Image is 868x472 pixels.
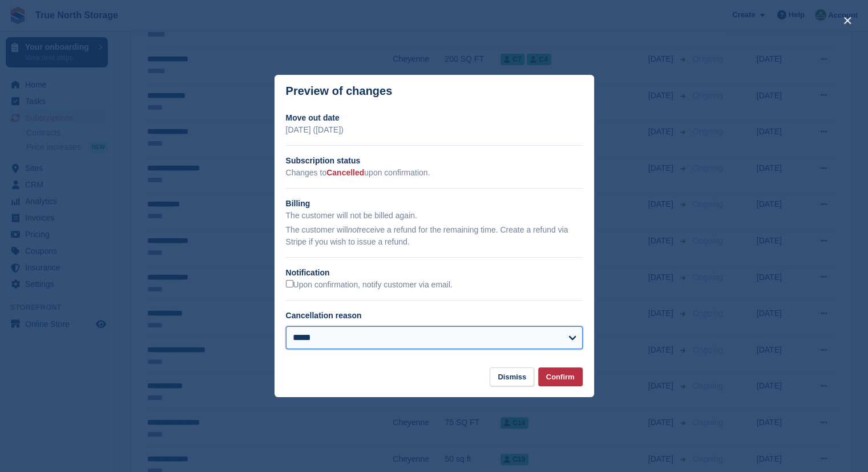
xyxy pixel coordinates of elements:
h2: Notification [286,267,583,279]
h2: Move out date [286,112,583,124]
label: Cancellation reason [286,311,362,320]
p: The customer will not be billed again. [286,210,583,222]
button: Confirm [538,367,583,386]
p: Preview of changes [286,85,393,98]
p: [DATE] ([DATE]) [286,124,583,136]
button: close [838,11,857,30]
h2: Subscription status [286,155,583,167]
em: not [348,225,358,234]
input: Upon confirmation, notify customer via email. [286,280,293,287]
h2: Billing [286,198,583,210]
button: Dismiss [490,367,534,386]
span: Cancelled [326,168,364,177]
label: Upon confirmation, notify customer via email. [286,280,453,290]
p: The customer will receive a refund for the remaining time. Create a refund via Stripe if you wish... [286,224,583,248]
p: Changes to upon confirmation. [286,167,583,179]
